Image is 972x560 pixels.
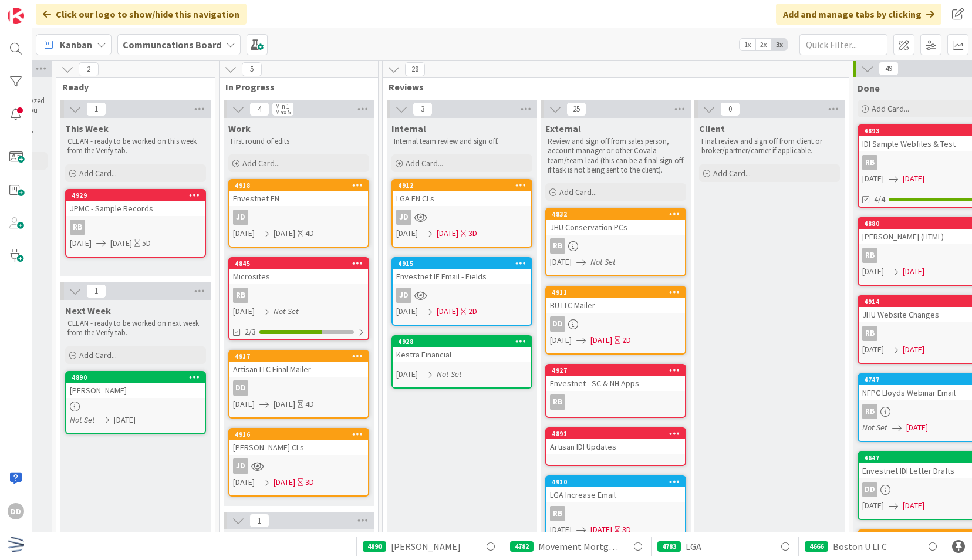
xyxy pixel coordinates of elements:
[879,62,899,76] span: 49
[233,227,255,239] span: [DATE]
[903,500,924,512] span: [DATE]
[242,62,262,76] span: 5
[305,476,314,488] div: 3D
[230,180,368,191] div: 4918
[550,506,565,521] div: RB
[833,539,887,554] span: Boston U LTC
[862,265,884,278] span: [DATE]
[552,478,685,486] div: 4910
[510,541,534,552] div: 4782
[590,257,616,267] i: Not Set
[230,258,368,269] div: 4845
[559,187,597,197] span: Add Card...
[545,286,686,355] a: 4911BU LTC MailerDD[DATE][DATE]2D
[233,476,255,488] span: [DATE]
[275,109,291,115] div: Max 5
[245,326,256,338] span: 2/3
[228,179,369,248] a: 4918Envestnet FNJD[DATE][DATE]4D
[274,476,295,488] span: [DATE]
[720,102,740,116] span: 0
[72,191,205,200] div: 4929
[393,258,531,269] div: 4915
[862,248,878,263] div: RB
[862,500,884,512] span: [DATE]
[393,288,531,303] div: JD
[235,181,368,190] div: 4918
[546,298,685,313] div: BU LTC Mailer
[242,158,280,168] span: Add Card...
[305,398,314,410] div: 4D
[396,288,411,303] div: JD
[393,336,531,347] div: 4928
[545,208,686,276] a: 4832JHU Conservation PCsRB[DATE]Not Set
[391,539,461,554] span: [PERSON_NAME]
[274,306,299,316] i: Not Set
[590,524,612,536] span: [DATE]
[66,190,205,201] div: 4929
[550,524,572,536] span: [DATE]
[437,369,462,379] i: Not Set
[546,238,685,254] div: RB
[468,305,477,318] div: 2D
[406,158,443,168] span: Add Card...
[546,287,685,313] div: 4911BU LTC Mailer
[862,422,887,433] i: Not Set
[233,288,248,303] div: RB
[72,373,205,382] div: 4890
[903,265,924,278] span: [DATE]
[468,227,477,239] div: 3D
[755,39,771,50] span: 2x
[906,421,928,434] span: [DATE]
[546,477,685,487] div: 4910
[546,287,685,298] div: 4911
[858,82,880,94] span: Done
[393,336,531,362] div: 4928Kestra Financial
[552,366,685,375] div: 4927
[538,539,622,554] span: Movement Mortgage
[225,81,363,93] span: In Progress
[546,439,685,454] div: Artisan IDI Updates
[66,372,205,383] div: 4890
[771,39,787,50] span: 3x
[393,347,531,362] div: Kestra Financial
[392,257,532,326] a: 4915Envestnet IE Email - FieldsJD[DATE][DATE]2D
[66,201,205,216] div: JPMC - Sample Records
[274,227,295,239] span: [DATE]
[70,414,95,425] i: Not Set
[230,191,368,206] div: Envestnet FN
[740,39,755,50] span: 1x
[392,123,426,134] span: Internal
[230,380,368,396] div: DD
[230,351,368,362] div: 4917
[228,350,369,419] a: 4917Artisan LTC Final MailerDD[DATE][DATE]4D
[233,305,255,318] span: [DATE]
[65,371,206,434] a: 4890[PERSON_NAME]Not Set[DATE]
[86,102,106,116] span: 1
[228,257,369,340] a: 4845MicrositesRB[DATE]Not Set2/3
[66,383,205,398] div: [PERSON_NAME]
[65,189,206,258] a: 4929JPMC - Sample RecordsRB[DATE][DATE]5D
[230,440,368,455] div: [PERSON_NAME] CLs
[393,180,531,191] div: 4912
[230,269,368,284] div: Microsites
[230,362,368,377] div: Artisan LTC Final Mailer
[550,394,565,410] div: RB
[550,238,565,254] div: RB
[590,334,612,346] span: [DATE]
[546,477,685,502] div: 4910LGA Increase Email
[275,103,289,109] div: Min 1
[405,62,425,76] span: 28
[392,335,532,389] a: 4928Kestra Financial[DATE]Not Set
[393,258,531,284] div: 4915Envestnet IE Email - Fields
[799,34,887,55] input: Quick Filter...
[70,237,92,249] span: [DATE]
[231,137,367,146] p: First round of edits
[233,210,248,225] div: JD
[550,316,565,332] div: DD
[546,209,685,220] div: 4832
[394,137,530,146] p: Internal team review and sign off.
[546,394,685,410] div: RB
[862,343,884,356] span: [DATE]
[36,4,247,25] div: Click our logo to show/hide this navigation
[305,227,314,239] div: 4D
